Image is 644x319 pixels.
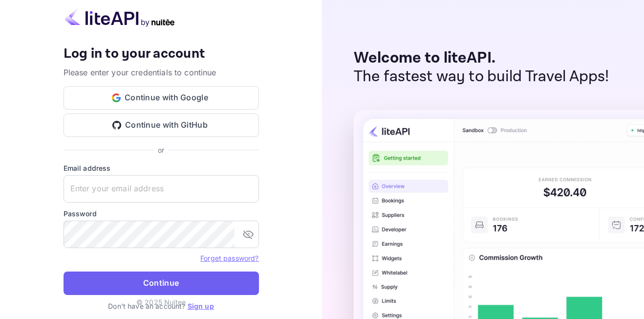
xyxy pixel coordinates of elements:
[238,225,258,244] button: toggle password visibility
[188,302,214,310] a: Sign up
[64,208,259,219] label: Password
[200,253,258,263] a: Forget password?
[64,8,176,27] img: liteapi
[64,175,259,203] input: Enter your email address
[354,49,609,68] p: Welcome to liteAPI.
[64,163,259,173] label: Email address
[64,301,259,311] p: Don't have an account?
[64,114,259,137] button: Continue with GitHub
[64,67,259,78] p: Please enter your credentials to continue
[200,254,258,262] a: Forget password?
[354,68,609,86] p: The fastest way to build Travel Apps!
[136,297,186,307] p: © 2025 Nuitee
[64,46,259,63] h4: Log in to your account
[64,272,259,295] button: Continue
[158,145,164,155] p: or
[64,86,259,110] button: Continue with Google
